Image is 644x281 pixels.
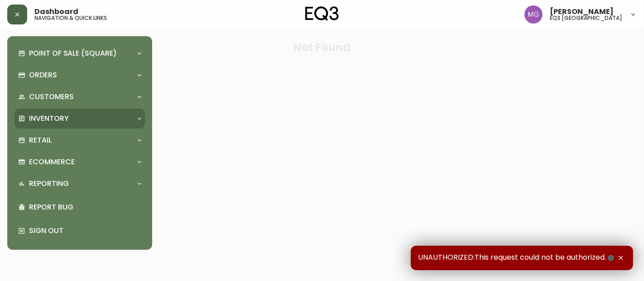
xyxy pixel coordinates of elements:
div: Orders [14,65,145,85]
p: Orders [29,70,57,80]
div: Retail [14,130,145,150]
div: Customers [14,87,145,107]
div: Report Bug [14,195,145,219]
p: Sign Out [29,226,141,236]
p: Point of Sale (Square) [29,48,117,58]
div: Sign Out [14,219,145,243]
p: Report Bug [29,202,141,212]
span: UNAUTHORIZED:This request could not be authorized. [418,253,616,263]
p: Ecommerce [29,157,75,167]
span: Dashboard [34,8,78,15]
p: Reporting [29,179,69,189]
img: logo [305,6,339,21]
p: Customers [29,92,74,102]
span: [PERSON_NAME] [550,8,614,15]
div: Reporting [14,174,145,194]
div: Point of Sale (Square) [14,43,145,63]
div: Ecommerce [14,152,145,172]
div: Inventory [14,109,145,129]
h5: eq3 [GEOGRAPHIC_DATA] [550,15,622,21]
p: Inventory [29,114,69,124]
h5: navigation & quick links [34,15,107,21]
p: Retail [29,135,52,145]
img: de8837be2a95cd31bb7c9ae23fe16153 [524,5,543,24]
